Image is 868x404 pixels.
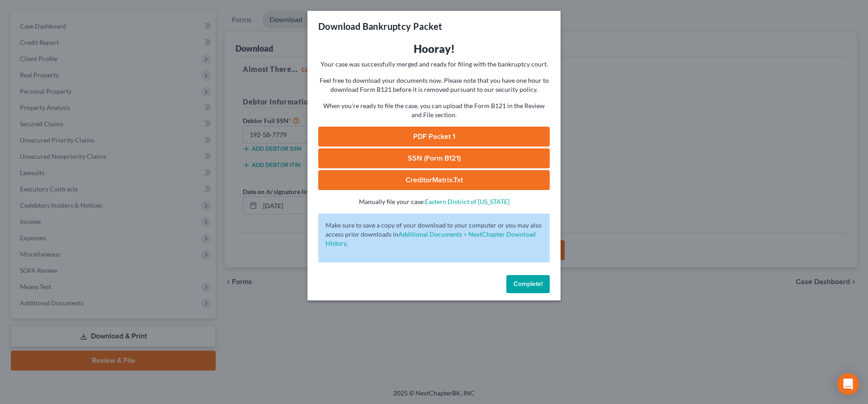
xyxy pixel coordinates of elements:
[425,198,509,205] a: Eastern District of [US_STATE]
[325,230,536,247] a: Additional Documents > NextChapter Download History.
[325,221,542,248] p: Make sure to save a copy of your download to your computer or you may also access prior downloads in
[318,42,550,56] h3: Hooray!
[318,148,550,168] a: SSN (Form B121)
[318,197,550,206] p: Manually file your case:
[514,280,542,288] span: Complete!
[318,101,550,119] p: When you're ready to file the case, you can upload the Form B121 in the Review and File section.
[318,60,550,69] p: Your case was successfully merged and ready for filing with the bankruptcy court.
[506,275,550,293] button: Complete!
[318,76,550,94] p: Feel free to download your documents now. Please note that you have one hour to download Form B12...
[318,20,442,33] h3: Download Bankruptcy Packet
[837,373,859,395] div: Open Intercom Messenger
[318,127,550,147] a: PDF Packet 1
[318,170,550,190] a: CreditorMatrix.txt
